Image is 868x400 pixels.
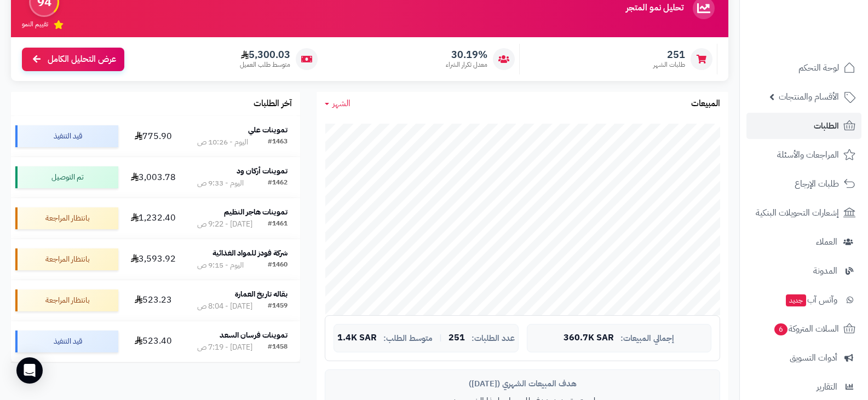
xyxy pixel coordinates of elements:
[15,125,118,147] div: قيد التنفيذ
[774,323,787,335] span: 6
[746,374,861,400] a: التقارير
[777,147,839,163] span: المراجعات والأسئلة
[248,124,288,136] strong: تموينات علي
[197,301,252,312] div: [DATE] - 8:04 ص
[653,60,685,69] span: طلبات الشهر
[817,379,837,395] span: التقارير
[22,20,48,29] span: تقييم النمو
[626,3,683,13] h3: تحليل نمو المتجر
[268,260,288,271] div: #1460
[746,171,861,197] a: طلبات الإرجاع
[813,263,837,279] span: المدونة
[746,55,861,81] a: لوحة التحكم
[212,247,288,259] strong: شركة فودز للمواد الغذائية
[756,205,839,221] span: إشعارات التحويلات البنكية
[123,239,185,280] td: 3,593.92
[15,289,118,311] div: بانتظار المراجعة
[197,137,248,148] div: اليوم - 10:26 ص
[332,97,350,110] span: الشهر
[22,48,124,71] a: عرض التحليل الكامل
[816,234,837,250] span: العملاء
[620,334,674,343] span: إجمالي المبيعات:
[790,350,837,366] span: أدوات التسويق
[472,334,515,343] span: عدد الطلبات:
[15,166,118,188] div: تم التوصيل
[786,294,806,306] span: جديد
[653,49,685,61] span: 251
[746,258,861,284] a: المدونة
[746,229,861,255] a: العملاء
[334,378,711,390] div: هدف المبيعات الشهري ([DATE])
[15,207,118,229] div: بانتظار المراجعة
[15,331,118,352] div: قيد التنفيذ
[254,99,292,109] h3: آخر الطلبات
[16,357,43,384] div: Open Intercom Messenger
[237,165,288,177] strong: تموينات أركان ود
[235,288,288,300] strong: بقاله تاريخ العمارة
[240,49,290,61] span: 5,300.03
[197,260,244,271] div: اليوم - 9:15 ص
[798,60,839,76] span: لوحة التحكم
[746,142,861,168] a: المراجعات والأسئلة
[746,113,861,139] a: الطلبات
[123,116,185,156] td: 775.90
[268,137,288,148] div: #1463
[220,329,288,341] strong: تموينات فرسان السعد
[48,53,116,66] span: عرض التحليل الكامل
[746,287,861,313] a: وآتس آبجديد
[779,89,839,105] span: الأقسام والمنتجات
[439,334,442,342] span: |
[15,248,118,270] div: بانتظار المراجعة
[123,321,185,362] td: 523.40
[224,206,288,218] strong: تموينات هاجر النظيم
[268,219,288,230] div: #1461
[746,345,861,371] a: أدوات التسويق
[814,118,839,134] span: الطلبات
[795,176,839,192] span: طلبات الإرجاع
[446,49,487,61] span: 30.19%
[123,157,185,198] td: 3,003.78
[123,280,185,321] td: 523.23
[268,178,288,189] div: #1462
[564,333,614,343] span: 360.7K SAR
[383,334,433,343] span: متوسط الطلب:
[773,321,839,337] span: السلات المتروكة
[785,292,837,308] span: وآتس آب
[197,342,252,353] div: [DATE] - 7:19 ص
[268,342,288,353] div: #1458
[197,178,244,189] div: اليوم - 9:33 ص
[746,316,861,342] a: السلات المتروكة6
[268,301,288,312] div: #1459
[691,99,720,109] h3: المبيعات
[449,333,465,343] span: 251
[337,333,377,343] span: 1.4K SAR
[123,198,185,239] td: 1,232.40
[240,60,290,69] span: متوسط طلب العميل
[446,60,487,69] span: معدل تكرار الشراء
[197,219,252,230] div: [DATE] - 9:22 ص
[325,97,350,110] a: الشهر
[746,200,861,226] a: إشعارات التحويلات البنكية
